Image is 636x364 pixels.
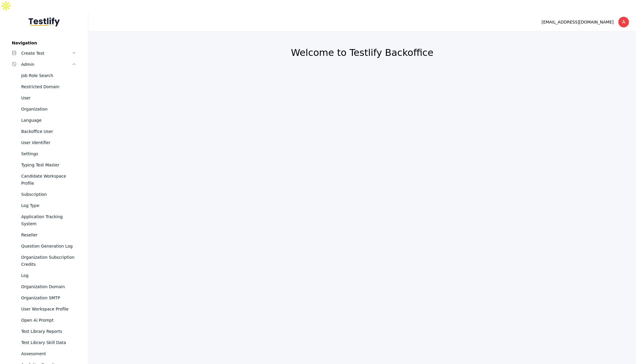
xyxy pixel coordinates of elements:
div: Reseller [21,231,76,238]
div: Language [21,117,76,124]
div: [EMAIL_ADDRESS][DOMAIN_NAME] [541,19,614,26]
div: Admin [21,61,72,68]
div: A [618,17,629,27]
div: Organization [21,106,76,113]
div: Application Tracking System [21,213,76,227]
div: Typing Test Master [21,161,76,168]
a: Subscription [7,189,81,200]
a: Test Library Reports [7,326,81,337]
a: Assessment [7,348,81,359]
div: Job Role Search [21,72,76,79]
a: Log Type [7,200,81,211]
div: User Workspace Profile [21,305,76,313]
a: Typing Test Master [7,159,81,171]
label: Navigation [7,41,81,45]
div: Log [21,272,76,279]
div: Test Library Skill Data [21,339,76,346]
a: Organization SMTP [7,292,81,303]
div: Question Generation Log [21,243,76,250]
img: Testlify - Backoffice [29,17,60,26]
a: User Identifier [7,137,81,148]
a: Application Tracking System [7,211,81,229]
div: Organization Domain [21,283,76,290]
a: Restricted Domain [7,81,81,92]
div: Assessment [21,350,76,357]
a: Organization Subscription Credits [7,252,81,270]
a: Test Library Skill Data [7,337,81,348]
div: Log Type [21,202,76,209]
a: Job Role Search [7,70,81,81]
div: Open Ai Prompt [21,317,76,324]
a: Settings [7,148,81,159]
a: Backoffice User [7,126,81,137]
div: Subscription [21,191,76,198]
a: Language [7,115,81,126]
a: Candidate Workspace Profile [7,171,81,189]
div: Backoffice User [21,128,76,135]
div: Organization Subscription Credits [21,254,76,268]
a: Organization Domain [7,281,81,292]
a: Reseller [7,229,81,241]
div: Candidate Workspace Profile [21,173,76,187]
h2: Welcome to Testlify Backoffice [102,47,622,59]
a: Open Ai Prompt [7,315,81,326]
div: Restricted Domain [21,83,76,90]
div: Test Library Reports [21,328,76,335]
div: Create Test [21,50,72,57]
a: Log [7,270,81,281]
div: Settings [21,150,76,157]
div: User Identifier [21,139,76,146]
div: Organization SMTP [21,294,76,301]
div: User [21,94,76,101]
a: Organization [7,103,81,115]
a: User Workspace Profile [7,303,81,315]
a: Question Generation Log [7,241,81,252]
a: User [7,92,81,103]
